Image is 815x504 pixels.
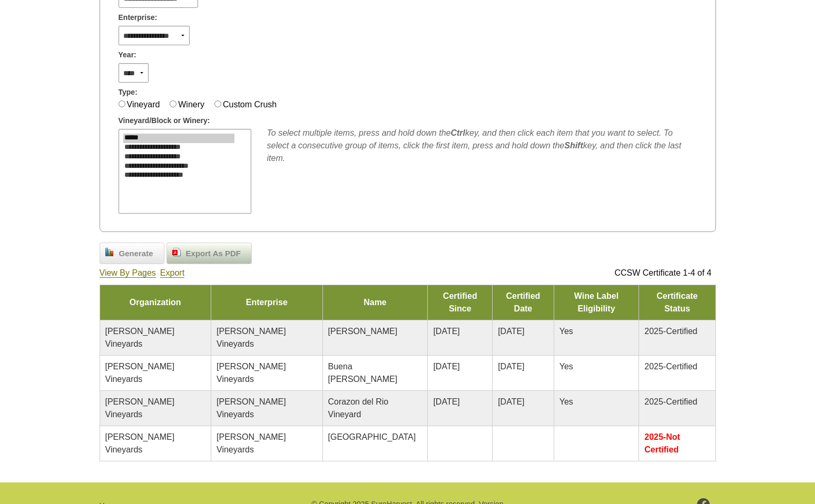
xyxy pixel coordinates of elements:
[127,100,160,109] label: Vineyard
[639,285,715,320] td: Certificate Status
[433,362,459,371] span: [DATE]
[217,362,286,384] span: [PERSON_NAME] Vineyards
[498,327,524,336] span: [DATE]
[105,432,175,454] span: [PERSON_NAME] Vineyards
[614,268,711,277] span: CCSW Certificate 1-4 of 4
[217,327,286,348] span: [PERSON_NAME] Vineyards
[644,362,698,371] span: 2025-Certified
[433,397,459,406] span: [DATE]
[105,362,175,384] span: [PERSON_NAME] Vineyards
[100,268,156,278] a: View By Pages
[498,397,524,406] span: [DATE]
[433,327,459,336] span: [DATE]
[644,397,698,406] span: 2025-Certified
[160,268,184,278] a: Export
[217,432,286,454] span: [PERSON_NAME] Vineyards
[119,12,158,23] span: Enterprise:
[211,285,323,320] td: Enterprise
[644,327,698,336] span: 2025-Certified
[554,285,639,320] td: Wine Label Eligibility
[322,285,428,320] td: Name
[100,243,164,265] a: Generate
[114,248,159,260] span: Generate
[119,49,136,61] span: Year:
[328,327,398,336] span: [PERSON_NAME]
[559,397,573,406] span: Yes
[328,397,389,419] span: Corazon del Rio Vineyard
[181,248,246,260] span: Export As PDF
[267,127,697,165] div: To select multiple items, press and hold down the key, and then click each item that you want to ...
[564,141,583,150] b: Shift
[328,362,398,384] span: Buena [PERSON_NAME]
[644,432,680,454] span: 2025-Not Certified
[100,285,211,320] td: Organization
[450,128,465,137] b: Ctrl
[223,100,277,109] label: Custom Crush
[166,243,252,265] a: Export As PDF
[428,285,493,320] td: Certified Since
[105,248,114,256] img: chart_bar.png
[328,432,416,441] span: [GEOGRAPHIC_DATA]
[498,362,524,371] span: [DATE]
[105,397,175,419] span: [PERSON_NAME] Vineyards
[172,248,181,256] img: doc_pdf.png
[217,397,286,419] span: [PERSON_NAME] Vineyards
[559,362,573,371] span: Yes
[178,100,204,109] label: Winery
[119,87,138,98] span: Type:
[119,115,210,126] span: Vineyard/Block or Winery:
[559,327,573,336] span: Yes
[105,327,175,348] span: [PERSON_NAME] Vineyards
[493,285,554,320] td: Certified Date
